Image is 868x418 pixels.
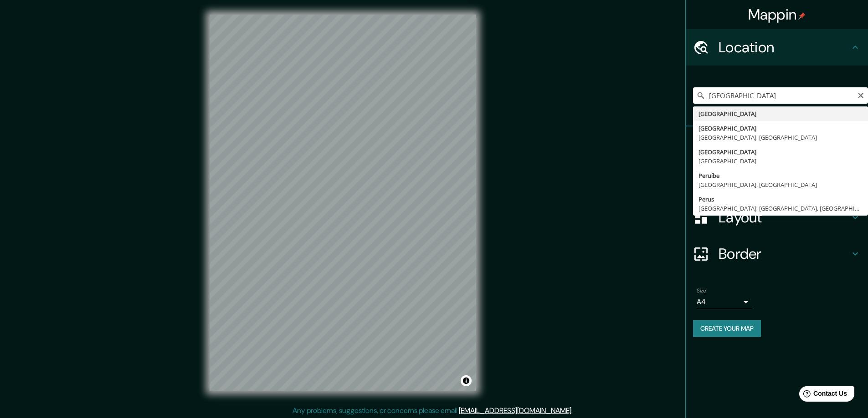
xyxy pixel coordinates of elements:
img: pin-icon.png [798,12,806,20]
div: A4 [697,295,751,309]
p: Any problems, suggestions, or concerns please email . [293,405,573,416]
div: Border [686,236,868,272]
div: [GEOGRAPHIC_DATA], [GEOGRAPHIC_DATA] [699,180,863,189]
canvas: Map [210,15,476,391]
div: [GEOGRAPHIC_DATA], [GEOGRAPHIC_DATA], [GEOGRAPHIC_DATA] [699,204,863,213]
div: Location [686,29,868,65]
div: Style [686,163,868,199]
div: [GEOGRAPHIC_DATA] [699,124,863,133]
button: Clear [857,91,864,99]
h4: Mappin [748,5,806,24]
h4: Layout [719,208,850,227]
div: [GEOGRAPHIC_DATA] [699,147,863,156]
div: [GEOGRAPHIC_DATA] [699,156,863,166]
h4: Location [719,38,850,56]
iframe: Help widget launcher [787,383,858,408]
div: Peruíbe [699,171,863,180]
div: [GEOGRAPHIC_DATA] [699,109,863,118]
button: Create your map [693,320,761,337]
div: [GEOGRAPHIC_DATA], [GEOGRAPHIC_DATA] [699,133,863,142]
div: Layout [686,199,868,236]
div: Perus [699,195,863,204]
label: Size [697,287,706,295]
div: . [573,405,574,416]
div: Pins [686,126,868,163]
input: Pick your city or area [693,87,868,104]
div: . [574,405,576,416]
button: Toggle attribution [461,375,472,386]
a: [EMAIL_ADDRESS][DOMAIN_NAME] [459,406,571,415]
h4: Border [719,245,850,263]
